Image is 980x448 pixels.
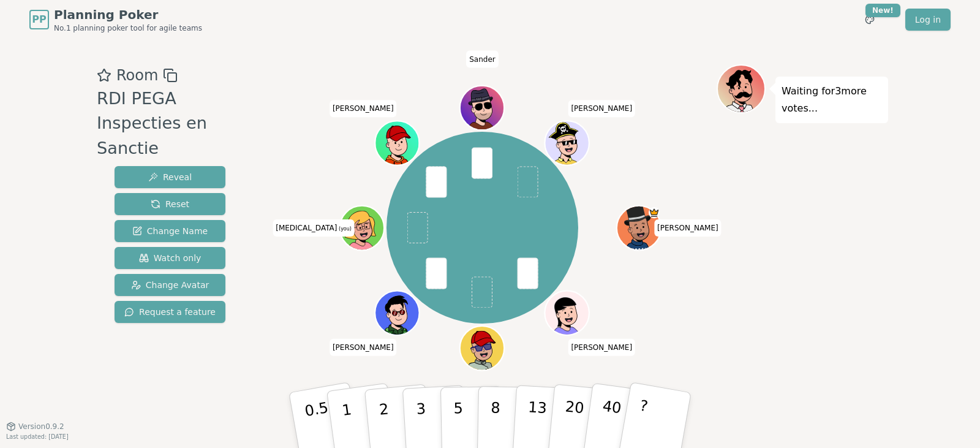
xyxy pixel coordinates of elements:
span: Change Name [132,225,208,237]
span: Room [116,64,158,86]
span: Click to change your name [654,219,722,237]
p: Waiting for 3 more votes... [782,83,882,117]
button: Click to change your avatar [341,207,383,249]
span: Version 0.9.2 [18,422,64,431]
span: Reset [151,198,189,210]
span: Click to change your name [568,100,635,117]
span: Planning Poker [54,6,202,23]
button: Change Avatar [115,274,225,296]
button: New! [859,9,881,31]
span: Click to change your name [330,339,397,356]
span: Patrick is the host [649,207,660,218]
button: Change Name [115,220,225,242]
button: Reset [115,193,225,215]
span: Request a feature [124,306,216,318]
span: PP [32,12,46,27]
span: Watch only [139,252,202,264]
span: No.1 planning poker tool for agile teams [54,23,202,33]
span: Click to change your name [273,219,355,237]
span: Click to change your name [466,50,499,67]
span: Click to change your name [330,100,397,117]
a: PPPlanning PokerNo.1 planning poker tool for agile teams [29,6,202,33]
button: Add as favourite [97,64,111,86]
span: Last updated: [DATE] [6,433,69,440]
a: Log in [905,9,951,31]
button: Request a feature [115,301,225,323]
div: RDI PEGA Inspecties en Sanctie [97,86,248,161]
button: Watch only [115,247,225,269]
span: Click to change your name [568,339,635,356]
span: Change Avatar [131,279,209,291]
div: New! [865,4,900,17]
button: Reveal [115,166,225,188]
span: Reveal [148,171,192,183]
span: (you) [337,226,352,232]
button: Version0.9.2 [6,422,64,431]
